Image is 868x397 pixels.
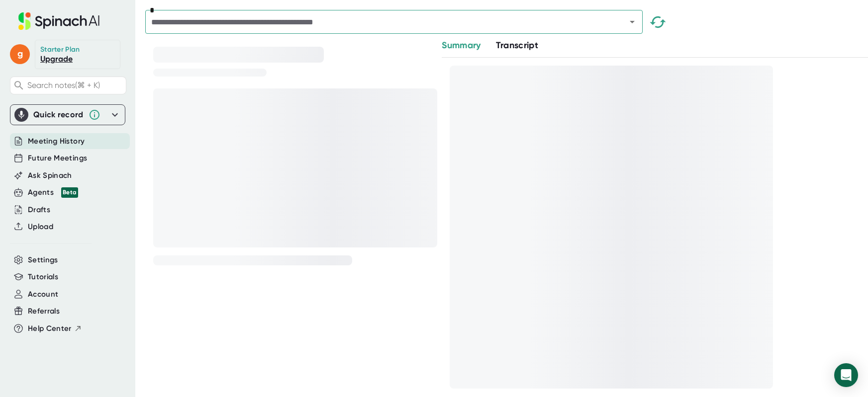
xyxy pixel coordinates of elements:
span: Summary [442,40,481,51]
button: Help Center [28,323,82,334]
div: Beta [61,187,78,198]
button: Ask Spinach [28,170,72,181]
span: Help Center [28,323,72,334]
a: Upgrade [40,54,73,64]
button: Referrals [28,306,60,317]
button: Drafts [28,204,50,216]
button: Tutorials [28,271,58,283]
div: Agents [28,187,78,198]
div: Quick record [33,110,84,120]
span: Search notes (⌘ + K) [27,80,100,90]
button: Future Meetings [28,153,87,164]
div: Starter Plan [40,45,80,54]
button: Settings [28,254,58,266]
button: Summary [442,39,481,52]
button: Account [28,289,58,300]
button: Open [625,15,639,29]
div: Open Intercom Messenger [834,363,858,387]
button: Upload [28,221,53,233]
span: g [10,44,30,64]
div: Quick record [14,105,121,125]
button: Agents Beta [28,187,78,198]
button: Meeting History [28,136,85,147]
button: Transcript [496,39,539,52]
span: Transcript [496,40,539,51]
